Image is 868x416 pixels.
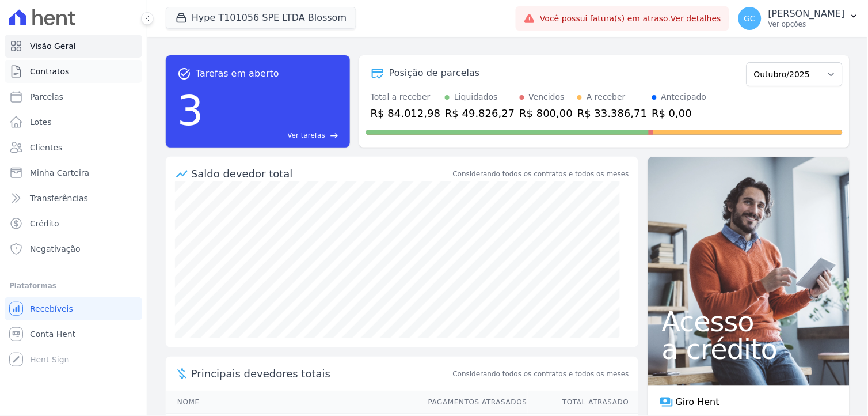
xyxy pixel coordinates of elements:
div: Antecipado [661,91,707,103]
span: Minha Carteira [30,167,89,179]
span: Negativação [30,243,81,255]
th: Total Atrasado [528,391,638,414]
th: Pagamentos Atrasados [417,391,528,414]
span: task_alt [177,67,191,81]
a: Ver tarefas east [208,130,338,141]
div: 3 [177,81,204,141]
span: Considerando todos os contratos e todos os meses [453,369,629,379]
a: Clientes [5,136,142,159]
span: Giro Hent [676,395,719,409]
a: Visão Geral [5,35,142,58]
span: Parcelas [30,91,63,103]
span: Visão Geral [30,40,76,52]
p: Ver opções [768,20,845,29]
a: Recebíveis [5,297,142,320]
a: Conta Hent [5,323,142,346]
span: Ver tarefas [288,130,325,141]
span: east [330,131,338,140]
span: Conta Hent [30,328,75,340]
a: Transferências [5,187,142,210]
span: GC [744,14,756,22]
span: Lotes [30,116,52,128]
a: Minha Carteira [5,161,142,184]
span: Transferências [30,192,88,204]
div: R$ 84.012,98 [371,105,440,121]
div: Saldo devedor total [191,166,451,181]
a: Crédito [5,212,142,235]
p: [PERSON_NAME] [768,8,845,20]
button: GC [PERSON_NAME] Ver opções [729,2,868,35]
div: Posição de parcelas [389,66,480,80]
div: Considerando todos os contratos e todos os meses [453,169,629,179]
div: Total a receber [371,91,440,103]
span: Clientes [30,142,62,153]
div: Plataformas [9,279,138,293]
button: Hype T101056 SPE LTDA Blossom [166,7,356,29]
span: Acesso [662,308,836,335]
a: Lotes [5,111,142,134]
span: Contratos [30,66,69,77]
th: Nome [166,391,417,414]
span: Recebíveis [30,303,73,315]
a: Ver detalhes [671,14,722,23]
div: R$ 800,00 [520,105,573,121]
span: Tarefas em aberto [196,67,279,81]
div: R$ 33.386,71 [577,105,647,121]
span: a crédito [662,335,836,363]
a: Contratos [5,60,142,83]
div: Liquidados [454,91,498,103]
a: Parcelas [5,85,142,108]
div: R$ 0,00 [652,105,707,121]
span: Principais devedores totais [191,366,451,381]
a: Negativação [5,237,142,260]
span: Você possui fatura(s) em atraso. [540,13,721,25]
div: Vencidos [529,91,565,103]
div: R$ 49.826,27 [445,105,515,121]
div: A receber [587,91,626,103]
span: Crédito [30,218,59,229]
